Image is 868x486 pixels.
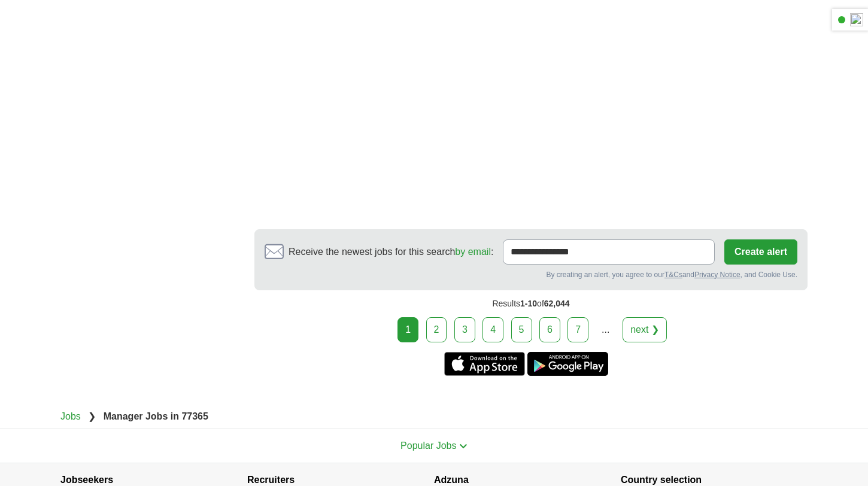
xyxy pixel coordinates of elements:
a: Get the Android app [527,352,608,376]
button: Create alert [724,239,797,265]
div: By creating an alert, you agree to our and , and Cookie Use. [265,269,797,280]
a: 6 [539,317,560,342]
span: 1-10 [520,299,537,308]
a: T&Cs [664,271,682,279]
a: 7 [567,317,588,342]
a: 2 [426,317,447,342]
a: 5 [511,317,532,342]
div: 1 [397,317,418,342]
a: Privacy Notice [694,271,740,279]
span: Receive the newest jobs for this search : [289,245,493,259]
span: Popular Jobs [400,441,456,451]
span: ❯ [88,411,96,421]
a: 3 [454,317,475,342]
div: Results of [254,290,808,317]
a: Get the iPhone app [444,352,525,376]
div: ... [594,318,618,342]
a: by email [455,247,491,257]
img: toggle icon [459,444,468,449]
strong: Manager Jobs in 77365 [104,411,208,421]
a: 4 [482,317,503,342]
a: next ❯ [623,317,667,342]
span: 62,044 [544,299,570,308]
a: Jobs [60,411,81,421]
